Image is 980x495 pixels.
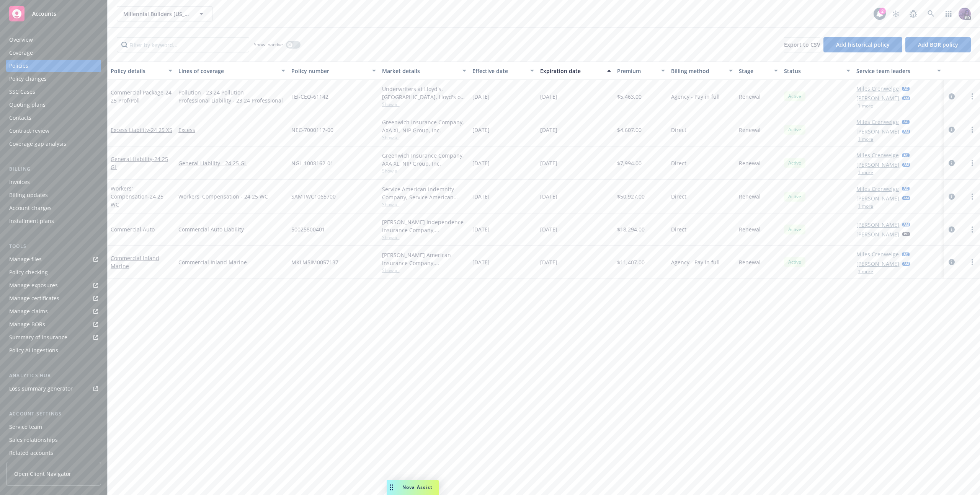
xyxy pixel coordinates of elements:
span: FEI-CEO-61142 [291,93,328,101]
a: Commercial Auto Liability [178,225,285,233]
img: photo [959,8,971,20]
span: Active [787,193,802,200]
div: Service team leaders [856,67,932,75]
a: Coverage [6,47,101,59]
a: General Liability - 24 25 GL [178,159,285,167]
span: Direct [671,159,686,167]
a: more [968,192,977,201]
span: Direct [671,126,686,134]
div: Manage claims [9,305,48,318]
span: Agency - Pay in full [671,93,720,101]
button: 1 more [858,104,873,108]
span: Active [787,126,802,133]
div: Policies [9,60,28,72]
a: Service team [6,421,101,433]
div: Market details [382,67,458,75]
button: Billing method [668,62,736,80]
span: Show all [382,234,466,241]
button: Service team leaders [853,62,944,80]
span: $18,294.00 [617,225,645,233]
a: Contract review [6,125,101,137]
span: Add historical policy [836,41,890,48]
span: [DATE] [472,93,490,101]
a: Invoices [6,176,101,188]
span: Agency - Pay in full [671,258,720,266]
a: more [968,125,977,134]
a: Quoting plans [6,99,101,111]
button: Market details [379,62,469,80]
a: Manage exposures [6,279,101,291]
a: Excess [178,126,285,134]
a: more [968,225,977,234]
span: [DATE] [540,258,557,266]
div: Contract review [9,125,49,137]
button: Effective date [469,62,537,80]
input: Filter by keyword... [117,37,249,52]
div: [PERSON_NAME] Independence Insurance Company, [PERSON_NAME] Preferred [382,218,466,234]
span: Direct [671,225,686,233]
a: Manage claims [6,305,101,318]
a: circleInformation [947,257,956,267]
button: 1 more [858,269,873,274]
div: Account settings [6,410,101,418]
a: Miles Crenwelge [856,151,899,159]
div: Billing [6,165,101,173]
div: Coverage gap analysis [9,138,66,150]
a: Commercial Package [111,89,171,104]
a: Policies [6,60,101,72]
a: circleInformation [947,225,956,234]
span: $11,407.00 [617,258,645,266]
a: Sales relationships [6,434,101,446]
a: Search [923,6,939,21]
button: Lines of coverage [175,62,288,80]
div: Greenwich Insurance Company, AXA XL, NIP Group, Inc. [382,118,466,134]
span: Renewal [739,258,761,266]
span: Active [787,160,802,166]
span: Accounts [32,11,56,17]
a: Summary of insurance [6,331,101,344]
span: Renewal [739,159,761,167]
span: SAMTWC1065700 [291,192,336,200]
a: more [968,158,977,168]
div: 2 [879,8,886,15]
div: Policy number [291,67,367,75]
span: NGL-1008162-01 [291,159,333,167]
span: [DATE] [472,159,490,167]
a: Account charges [6,202,101,214]
div: Contacts [9,112,31,124]
button: Nova Assist [387,480,439,495]
a: Related accounts [6,447,101,459]
div: Policy changes [9,73,47,85]
div: Invoices [9,176,30,188]
a: circleInformation [947,125,956,134]
div: Sales relationships [9,434,58,446]
button: 1 more [858,170,873,175]
a: circleInformation [947,158,956,168]
div: Related accounts [9,447,53,459]
div: Underwriters at Lloyd's, [GEOGRAPHIC_DATA], Lloyd's of [GEOGRAPHIC_DATA], NIP Group, Inc. [382,85,466,101]
span: Active [787,259,802,265]
div: Service team [9,421,42,433]
div: Service American Indemnity Company, Service American Indemnity Company, Method Insurance [382,185,466,201]
button: Export to CSV [784,37,820,52]
span: [DATE] [540,159,557,167]
span: [DATE] [540,126,557,134]
span: Show inactive [254,41,283,48]
div: Analytics hub [6,372,101,379]
span: Show all [382,201,466,208]
div: Summary of insurance [9,331,67,344]
a: Policy checking [6,266,101,278]
span: Active [787,226,802,233]
a: Workers' Compensation [111,185,163,208]
a: Accounts [6,3,101,24]
span: Show all [382,168,466,174]
span: [DATE] [472,258,490,266]
a: Miles Crenwelge [856,185,899,193]
a: Professional Liability - 23 24 Professional [178,96,285,104]
a: Switch app [941,6,956,21]
a: Stop snowing [888,6,903,21]
span: $7,994.00 [617,159,642,167]
a: [PERSON_NAME] [856,127,899,135]
span: Renewal [739,93,761,101]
